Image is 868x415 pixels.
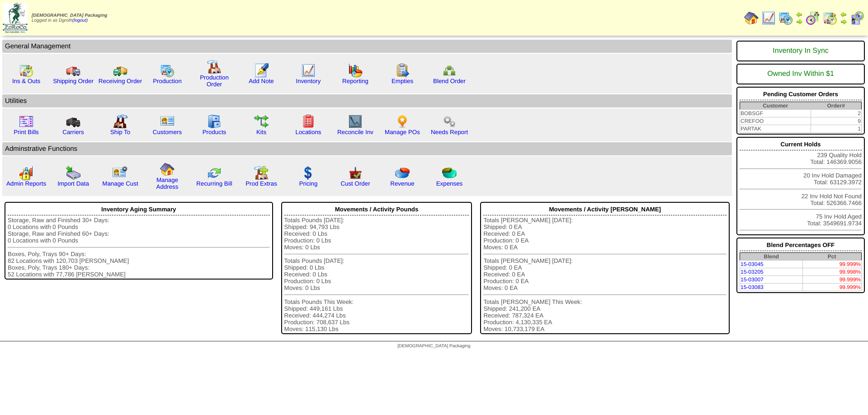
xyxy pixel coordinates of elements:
a: Revenue [390,180,414,187]
img: truck2.gif [113,63,127,78]
a: Production Order [200,74,229,88]
img: network.png [442,63,457,78]
img: arrowleft.gif [796,11,803,18]
a: Reporting [342,78,368,84]
div: Storage, Raw and Finished 30+ Days: 0 Locations with 0 Pounds Storage, Raw and Finished 60+ Days:... [8,217,270,278]
th: Blend [740,253,803,261]
td: CREFOO [740,117,811,125]
td: PARTAK [740,125,811,133]
img: graph2.png [19,166,33,180]
img: arrowright.gif [840,18,847,25]
img: calendarprod.gif [778,11,793,25]
img: managecust.png [112,166,129,180]
a: Empties [392,78,413,84]
th: Order# [811,102,861,110]
img: invoice2.gif [19,114,33,129]
a: 15-03083 [741,284,764,290]
img: arrowright.gif [796,18,803,25]
a: 15-03045 [741,261,764,267]
img: truck.gif [66,63,80,78]
div: Current Holds [740,139,862,150]
td: 99.999% [802,261,861,268]
img: home.gif [744,11,759,25]
img: locations.gif [301,114,316,129]
a: Manage Cust [102,180,138,187]
td: BOBSGF [740,110,811,117]
img: orders.gif [254,63,269,78]
a: Kits [256,129,266,135]
a: Inventory [296,78,321,84]
td: 99.998% [802,268,861,276]
a: Receiving Order [99,78,142,84]
a: Blend Order [433,78,466,84]
a: Reconcile Inv [337,129,373,135]
div: Inventory Aging Summary [8,204,270,215]
td: Adminstrative Functions [2,142,732,155]
img: line_graph.gif [761,11,776,25]
img: calendarcustomer.gif [850,11,864,25]
img: reconcile.gif [207,166,222,180]
img: workflow.gif [254,114,269,129]
a: Admin Reports [6,180,46,187]
a: (logout) [72,18,88,23]
img: calendarinout.gif [19,63,33,78]
img: dollar.gif [301,166,316,180]
a: Ins & Outs [12,78,40,84]
img: factory.gif [207,60,222,74]
img: arrowleft.gif [840,11,847,18]
div: Movements / Activity Pounds [284,204,469,215]
img: customers.gif [160,114,175,129]
td: 99.999% [802,284,861,291]
a: Manage POs [385,129,420,135]
img: calendarprod.gif [160,63,175,78]
img: import.gif [66,166,80,180]
span: Logged in as Dgroth [32,13,107,23]
a: Production [153,78,182,84]
img: pie_chart.png [395,166,410,180]
span: [DEMOGRAPHIC_DATA] Packaging [32,13,107,18]
th: Customer [740,102,811,110]
img: workflow.png [442,114,457,129]
a: Carriers [62,129,84,135]
td: Utilities [2,94,732,107]
div: Inventory In Sync [740,42,862,60]
td: 99.999% [802,276,861,284]
div: Blend Percentages OFF [740,239,862,251]
img: pie_chart2.png [442,166,457,180]
td: 2 [811,110,861,117]
a: Import Data [57,180,89,187]
img: truck3.gif [66,114,80,129]
div: Movements / Activity [PERSON_NAME] [483,204,726,215]
img: prodextras.gif [254,166,269,180]
a: Pricing [299,180,318,187]
span: [DEMOGRAPHIC_DATA] Packaging [397,344,470,349]
a: Add Note [249,78,274,84]
a: Manage Address [156,177,179,190]
img: po.png [395,114,410,129]
img: factory2.gif [113,114,127,129]
a: Ship To [110,129,130,135]
a: Locations [295,129,321,135]
a: Print Bills [14,129,39,135]
div: Pending Customer Orders [740,89,862,100]
a: Needs Report [431,129,468,135]
td: General Management [2,40,732,53]
img: workorder.gif [395,63,410,78]
img: cust_order.png [348,166,363,180]
a: 15-03205 [741,269,764,275]
img: home.gif [160,162,175,177]
div: 239 Quality Hold Total: 146369.9056 20 Inv Hold Damaged Total: 63129.3972 22 Inv Hold Not Found T... [736,137,865,235]
img: zoroco-logo-small.webp [3,3,28,33]
a: Prod Extras [245,180,277,187]
div: Owned Inv Within $1 [740,65,862,83]
img: calendarblend.gif [806,11,820,25]
a: Recurring Bill [196,180,232,187]
img: graph.gif [348,63,363,78]
td: 1 [811,125,861,133]
div: Totals [PERSON_NAME] [DATE]: Shipped: 0 EA Received: 0 EA Production: 0 EA Moves: 0 EA Totals [PE... [483,217,726,332]
a: Shipping Order [53,78,94,84]
td: 9 [811,117,861,125]
img: line_graph2.gif [348,114,363,129]
a: Cust Order [340,180,370,187]
img: cabinet.gif [207,114,222,129]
